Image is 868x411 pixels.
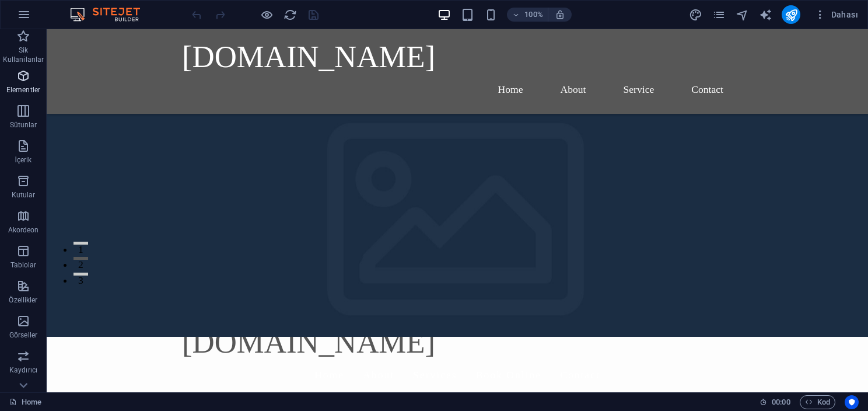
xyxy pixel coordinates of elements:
[759,395,790,409] h6: Oturum süresi
[9,395,41,409] a: Seçimi iptal etmek için tıkla. Sayfaları açmak için çift tıkla
[800,395,835,409] button: Kod
[814,9,858,20] span: Dahası
[772,395,790,409] span: 00 00
[260,8,274,22] button: Ön izleme modundan çıkıp düzenlemeye devam etmek için buraya tıklayın
[9,365,37,375] p: Kaydırıcı
[735,8,749,22] button: navigator
[15,155,32,165] p: İçerik
[27,228,41,231] button: 2
[712,8,726,22] button: pages
[785,8,798,22] i: Yayınla
[688,8,702,22] button: design
[10,120,37,130] p: Sütunlar
[283,8,297,22] button: reload
[780,398,782,406] span: :
[689,8,702,22] i: Tasarım (Ctrl+Alt+Y)
[736,8,749,22] i: Navigatör
[507,8,548,22] button: 100%
[27,213,41,215] button: 1
[6,85,40,95] p: Elementler
[555,9,565,20] i: Yeniden boyutlandırmada yakınlaştırma düzeyini seçilen cihaza uyacak şekilde otomatik olarak ayarla.
[782,5,800,24] button: publish
[758,8,772,22] button: text_generator
[10,260,37,270] p: Tablolar
[759,8,772,22] i: AI Writer
[67,8,155,22] img: Editor Logo
[810,5,863,24] button: Dahası
[283,8,297,22] i: Sayfayı yeniden yükleyin
[845,395,859,409] button: Usercentrics
[712,8,726,22] i: Sayfalar (Ctrl+Alt+S)
[27,243,41,246] button: 3
[524,8,543,22] h6: 100%
[9,295,37,305] p: Özellikler
[9,330,37,340] p: Görseller
[805,395,830,409] span: Kod
[8,225,39,235] p: Akordeon
[12,190,36,200] p: Kutular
